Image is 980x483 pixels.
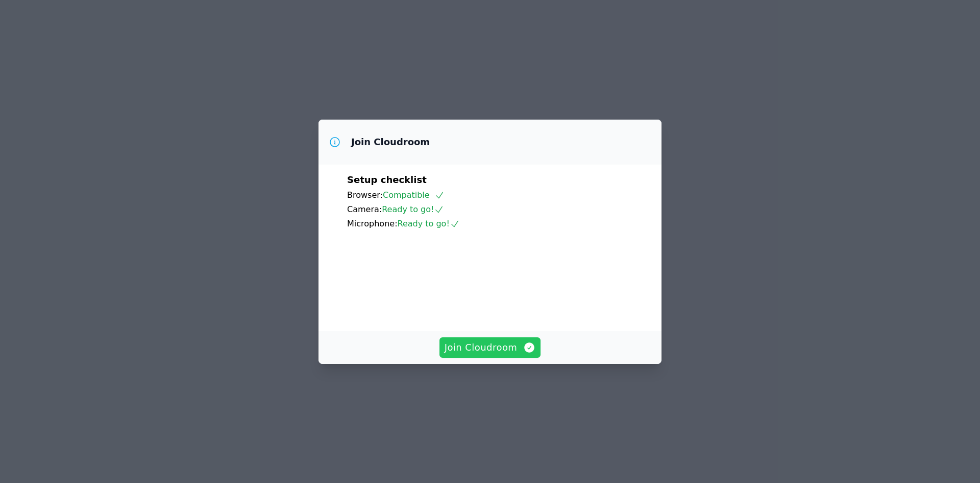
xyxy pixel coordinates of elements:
[382,204,444,214] span: Ready to go!
[347,204,382,214] span: Camera:
[347,190,383,200] span: Browser:
[347,174,427,185] span: Setup checklist
[351,136,430,148] h3: Join Cloudroom
[383,190,445,200] span: Compatible
[398,219,460,228] span: Ready to go!
[347,219,398,228] span: Microphone:
[445,340,536,355] span: Join Cloudroom
[439,337,541,358] button: Join Cloudroom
